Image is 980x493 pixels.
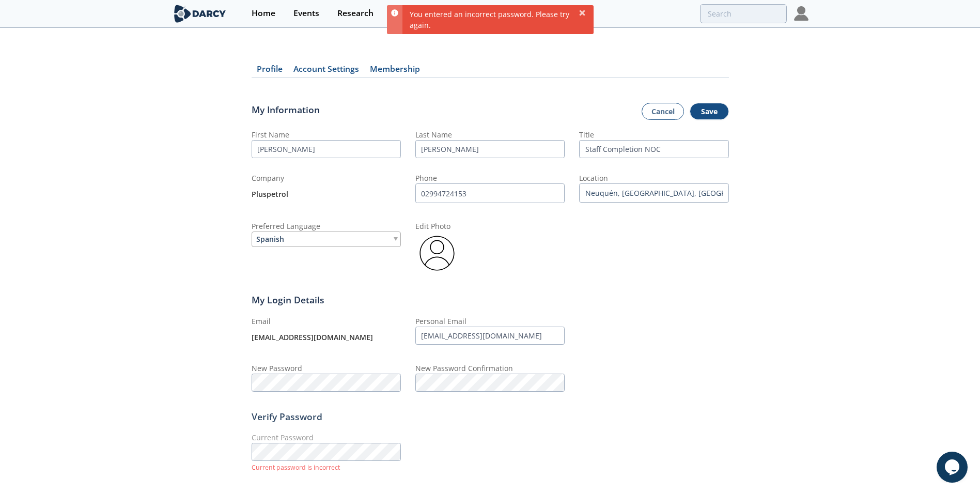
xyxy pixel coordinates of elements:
[415,130,452,140] label: Last Name
[252,65,288,78] a: Profile
[937,452,970,483] iframe: chat widget
[252,221,320,231] label: Preferred Language
[256,232,284,246] span: Spanish
[288,65,365,78] a: Account Settings
[252,433,314,442] label: Current Password
[415,221,565,232] div: Edit Photo
[579,183,728,203] input: Search
[252,327,401,348] div: [EMAIL_ADDRESS][DOMAIN_NAME]
[642,103,684,120] a: Cancel
[252,232,401,247] div: Spanish
[252,173,284,183] label: Company
[415,316,466,326] label: Personal Email
[172,5,228,23] img: logo-wide.svg
[337,9,374,18] div: Research
[402,5,594,34] div: You entered an incorrect password. Please try again.
[252,463,401,472] p: Current password is incorrect
[415,363,513,373] label: New Password Confirmation
[252,410,322,423] span: Verify Password
[578,9,586,17] div: Dismiss this notification
[794,6,808,21] img: Profile
[415,232,459,275] img: profile-pic-default.svg
[252,363,302,373] label: New Password
[690,103,729,120] button: Save
[365,65,426,78] a: Membership
[252,293,324,306] span: My Login Details
[252,130,289,140] label: First Name
[700,4,787,23] input: Advanced Search
[415,173,437,183] label: Phone
[579,130,594,140] label: Title
[252,183,401,205] div: Pluspetrol
[252,9,275,18] div: Home
[252,103,320,120] legend: My Information
[579,173,608,183] label: Location
[252,316,271,326] label: Email
[293,9,319,18] div: Events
